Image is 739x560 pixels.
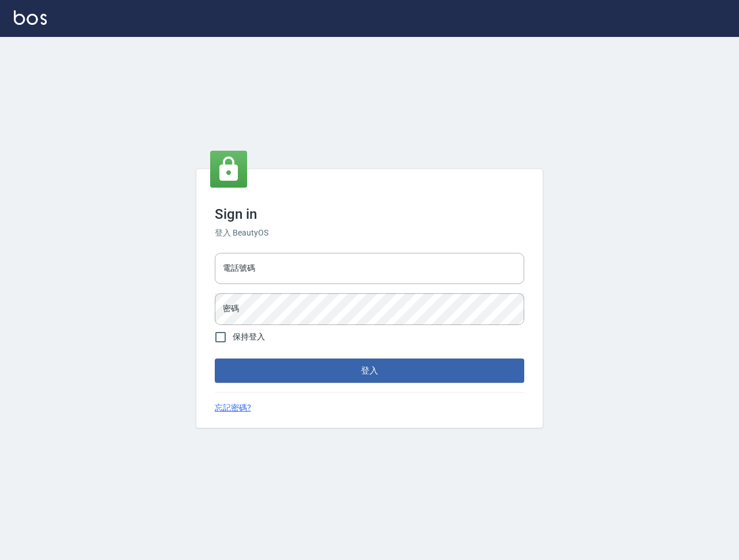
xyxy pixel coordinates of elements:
[215,227,524,239] h6: 登入 BeautyOS
[233,331,265,343] span: 保持登入
[215,359,524,383] button: 登入
[215,206,524,222] h3: Sign in
[215,402,251,414] a: 忘記密碼?
[14,10,47,25] img: Logo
